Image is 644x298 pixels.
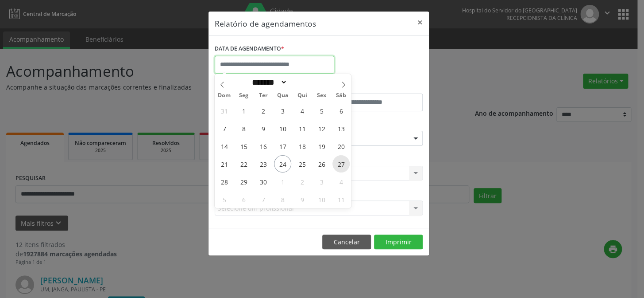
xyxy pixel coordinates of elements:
span: Setembro 7, 2025 [216,120,233,137]
span: Outubro 6, 2025 [235,191,252,208]
span: Outubro 4, 2025 [332,173,350,190]
span: Qua [273,93,293,98]
span: Setembro 20, 2025 [332,137,350,155]
select: Month [249,78,288,87]
span: Setembro 5, 2025 [313,102,330,119]
span: Qui [293,93,312,98]
span: Ter [254,93,273,98]
span: Setembro 22, 2025 [235,155,252,173]
span: Setembro 4, 2025 [293,102,311,119]
span: Setembro 18, 2025 [293,137,311,155]
span: Setembro 21, 2025 [216,155,233,173]
span: Outubro 5, 2025 [216,191,233,208]
input: Year [287,78,316,87]
label: DATA DE AGENDAMENTO [215,42,284,56]
button: Imprimir [374,235,423,250]
span: Setembro 9, 2025 [255,120,272,137]
span: Setembro 15, 2025 [235,137,252,155]
span: Outubro 11, 2025 [332,191,350,208]
span: Setembro 29, 2025 [235,173,252,190]
button: Cancelar [322,235,371,250]
span: Setembro 14, 2025 [216,137,233,155]
label: ATÉ [321,80,423,94]
span: Sáb [332,93,351,98]
span: Setembro 16, 2025 [255,137,272,155]
span: Setembro 27, 2025 [332,155,350,173]
span: Outubro 1, 2025 [274,173,291,190]
button: Close [411,12,429,33]
span: Dom [215,93,234,98]
span: Outubro 2, 2025 [293,173,311,190]
span: Outubro 9, 2025 [293,191,311,208]
span: Setembro 28, 2025 [216,173,233,190]
span: Setembro 12, 2025 [313,120,330,137]
span: Agosto 31, 2025 [216,102,233,119]
span: Setembro 26, 2025 [313,155,330,173]
span: Setembro 2, 2025 [255,102,272,119]
span: Setembro 8, 2025 [235,120,252,137]
span: Seg [234,93,254,98]
span: Setembro 23, 2025 [255,155,272,173]
span: Setembro 25, 2025 [293,155,311,173]
span: Outubro 8, 2025 [274,191,291,208]
span: Outubro 10, 2025 [313,191,330,208]
h5: Relatório de agendamentos [215,18,316,29]
span: Setembro 30, 2025 [255,173,272,190]
span: Setembro 10, 2025 [274,120,291,137]
span: Setembro 13, 2025 [332,120,350,137]
span: Sex [312,93,332,98]
span: Setembro 1, 2025 [235,102,252,119]
span: Setembro 19, 2025 [313,137,330,155]
span: Outubro 3, 2025 [313,173,330,190]
span: Setembro 3, 2025 [274,102,291,119]
span: Setembro 11, 2025 [293,120,311,137]
span: Setembro 24, 2025 [274,155,291,173]
span: Setembro 17, 2025 [274,137,291,155]
span: Outubro 7, 2025 [255,191,272,208]
span: Setembro 6, 2025 [332,102,350,119]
